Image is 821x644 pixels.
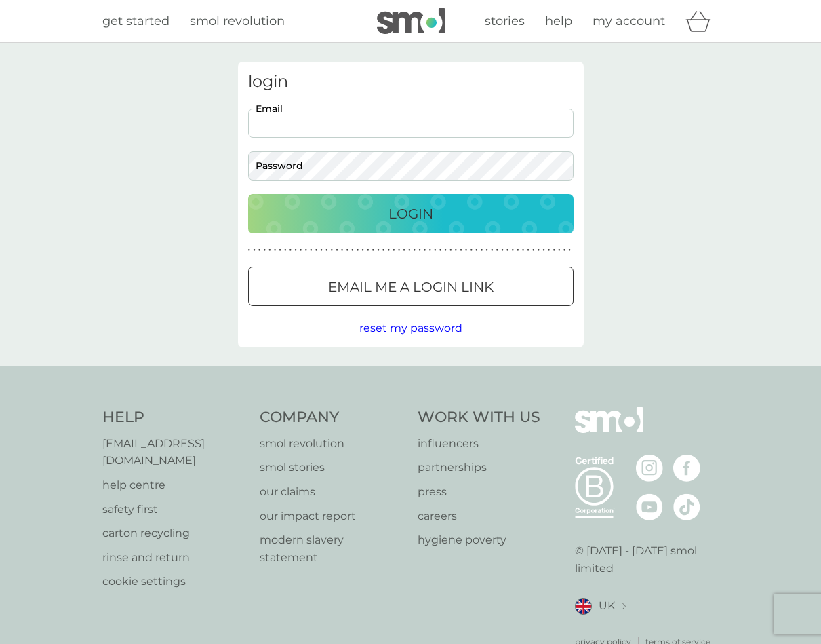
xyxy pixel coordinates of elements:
[341,247,344,254] p: ●
[331,247,334,254] p: ●
[398,247,401,254] p: ●
[575,407,643,453] img: smol
[248,194,574,233] button: Login
[685,7,719,35] div: basket
[434,247,437,254] p: ●
[673,493,700,520] img: visit the smol Tiktok page
[320,247,323,254] p: ●
[558,247,561,254] p: ●
[102,407,247,428] h4: Help
[501,247,504,254] p: ●
[548,247,550,254] p: ●
[636,493,663,520] img: visit the smol Youtube page
[102,573,247,590] a: cookie settings
[325,247,328,254] p: ●
[279,247,281,254] p: ●
[289,247,292,254] p: ●
[538,247,540,254] p: ●
[460,247,462,254] p: ●
[496,247,499,254] p: ●
[408,247,411,254] p: ●
[260,407,404,428] h4: Company
[418,435,540,453] a: influencers
[636,455,663,482] img: visit the smol Instagram page
[414,247,416,254] p: ●
[491,247,494,254] p: ●
[310,247,313,254] p: ●
[268,247,271,254] p: ●
[485,247,488,254] p: ●
[545,12,572,31] a: help
[346,247,348,254] p: ●
[263,247,266,254] p: ●
[102,476,247,494] a: help centre
[465,247,468,254] p: ●
[522,247,525,254] p: ●
[553,247,555,254] p: ●
[673,455,700,482] img: visit the smol Facebook page
[260,508,404,525] p: our impact report
[511,247,514,254] p: ●
[258,247,261,254] p: ●
[190,14,285,29] span: smol revolution
[475,247,478,254] p: ●
[388,203,433,225] p: Login
[418,531,540,549] a: hygiene poverty
[284,247,287,254] p: ●
[532,247,535,254] p: ●
[387,247,390,254] p: ●
[260,459,404,476] a: smol stories
[102,14,169,29] span: get started
[260,531,404,566] a: modern slavery statement
[102,435,247,470] a: [EMAIL_ADDRESS][DOMAIN_NAME]
[102,12,169,31] a: get started
[260,483,404,501] a: our claims
[418,508,540,525] a: careers
[190,12,285,31] a: smol revolution
[357,247,359,254] p: ●
[328,276,494,298] p: Email me a login link
[593,14,665,29] span: my account
[622,603,626,610] img: select a new location
[545,14,572,29] span: help
[424,247,426,254] p: ●
[449,247,452,254] p: ●
[260,435,404,453] p: smol revolution
[372,247,375,254] p: ●
[428,247,431,254] p: ●
[248,247,251,254] p: ●
[455,247,458,254] p: ●
[575,598,592,615] img: UK flag
[359,320,462,337] button: reset my password
[102,501,247,518] p: safety first
[351,247,354,254] p: ●
[444,247,447,254] p: ●
[377,8,445,34] img: smol
[359,322,462,335] span: reset my password
[274,247,277,254] p: ●
[593,12,665,31] a: my account
[248,72,574,92] h3: login
[481,247,483,254] p: ●
[102,525,247,542] a: carton recycling
[377,247,380,254] p: ●
[439,247,442,254] p: ●
[248,267,574,306] button: Email me a login link
[418,247,421,254] p: ●
[361,247,364,254] p: ●
[418,459,540,476] a: partnerships
[294,247,297,254] p: ●
[403,247,405,254] p: ●
[517,247,519,254] p: ●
